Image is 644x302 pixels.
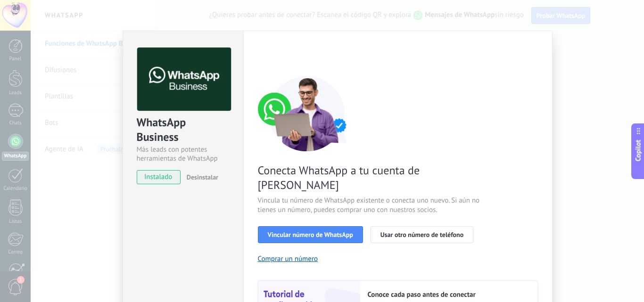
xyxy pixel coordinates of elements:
[187,173,218,181] span: Desinstalar
[258,226,363,243] button: Vincular número de WhatsApp
[258,196,482,215] span: Vincula tu número de WhatsApp existente o conecta uno nuevo. Si aún no tienes un número, puedes c...
[634,139,643,161] span: Copilot
[137,115,230,145] div: WhatsApp Business
[380,231,463,238] span: Usar otro número de teléfono
[183,170,218,184] button: Desinstalar
[137,145,230,163] div: Más leads con potentes herramientas de WhatsApp
[258,254,318,263] button: Comprar un número
[137,48,231,111] img: logo_main.png
[368,290,528,299] h2: Conoce cada paso antes de conectar
[268,231,353,238] span: Vincular número de WhatsApp
[258,76,357,151] img: connect number
[258,163,482,192] span: Conecta WhatsApp a tu cuenta de [PERSON_NAME]
[371,226,473,243] button: Usar otro número de teléfono
[137,170,180,184] span: instalado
